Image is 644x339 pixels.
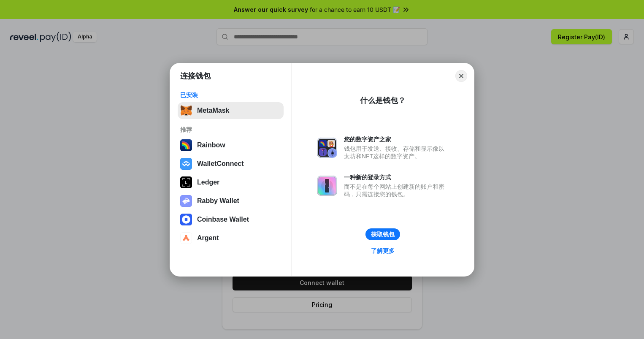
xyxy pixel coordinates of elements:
div: 钱包用于发送、接收、存储和显示像以太坊和NFT这样的数字资产。 [344,145,449,160]
img: svg+xml,%3Csvg%20xmlns%3D%22http%3A%2F%2Fwww.w3.org%2F2000%2Fsvg%22%20fill%3D%22none%22%20viewBox... [317,138,337,158]
div: 推荐 [180,126,281,133]
div: Rabby Wallet [197,197,239,205]
div: 已安装 [180,91,281,99]
img: svg+xml,%3Csvg%20xmlns%3D%22http%3A%2F%2Fwww.w3.org%2F2000%2Fsvg%22%20fill%3D%22none%22%20viewBox... [180,195,192,207]
div: 获取钱包 [371,231,395,238]
img: svg+xml,%3Csvg%20xmlns%3D%22http%3A%2F%2Fwww.w3.org%2F2000%2Fsvg%22%20width%3D%2228%22%20height%3... [180,176,192,188]
button: Ledger [178,174,284,191]
button: Close [455,70,467,82]
div: 了解更多 [371,247,395,255]
div: Rainbow [197,141,225,149]
button: Rainbow [178,137,284,154]
div: 一种新的登录方式 [344,174,449,181]
div: 什么是钱包？ [360,95,406,106]
div: 您的数字资产之家 [344,136,449,143]
img: svg+xml,%3Csvg%20width%3D%2228%22%20height%3D%2228%22%20viewBox%3D%220%200%2028%2028%22%20fill%3D... [180,214,192,225]
button: Argent [178,230,284,247]
img: svg+xml,%3Csvg%20width%3D%2228%22%20height%3D%2228%22%20viewBox%3D%220%200%2028%2028%22%20fill%3D... [180,232,192,244]
img: svg+xml,%3Csvg%20xmlns%3D%22http%3A%2F%2Fwww.w3.org%2F2000%2Fsvg%22%20fill%3D%22none%22%20viewBox... [317,176,337,196]
div: 而不是在每个网站上创建新的账户和密码，只需连接您的钱包。 [344,183,449,198]
img: svg+xml,%3Csvg%20width%3D%22120%22%20height%3D%22120%22%20viewBox%3D%220%200%20120%20120%22%20fil... [180,139,192,151]
div: Coinbase Wallet [197,216,249,223]
button: Coinbase Wallet [178,211,284,228]
div: Argent [197,234,219,242]
div: Ledger [197,179,219,186]
img: svg+xml,%3Csvg%20width%3D%2228%22%20height%3D%2228%22%20viewBox%3D%220%200%2028%2028%22%20fill%3D... [180,158,192,170]
button: 获取钱包 [365,228,400,240]
img: svg+xml,%3Csvg%20fill%3D%22none%22%20height%3D%2233%22%20viewBox%3D%220%200%2035%2033%22%20width%... [180,105,192,117]
a: 了解更多 [366,245,400,256]
div: WalletConnect [197,160,244,168]
button: Rabby Wallet [178,193,284,209]
div: MetaMask [197,107,229,114]
button: WalletConnect [178,155,284,172]
button: MetaMask [178,102,284,119]
h1: 连接钱包 [180,71,211,81]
